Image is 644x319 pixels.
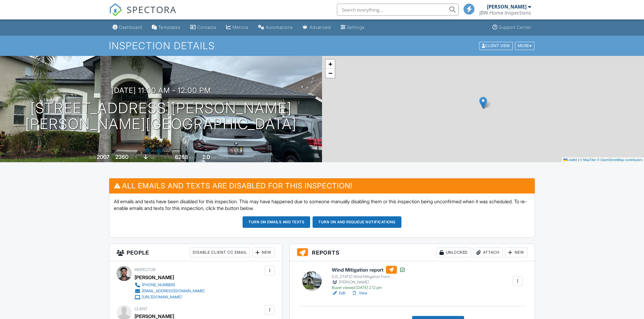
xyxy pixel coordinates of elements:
div: Metrics [233,25,248,30]
a: Zoom in [326,60,335,69]
button: Turn on and Requeue Notifications [313,216,401,228]
a: View [352,290,367,296]
a: Settings [338,22,367,33]
div: Dashboard [119,25,142,30]
img: The Best Home Inspection Software - Spectora [109,3,122,16]
span: | [578,158,579,162]
a: Contacts [188,22,219,33]
div: New [505,248,527,257]
div: New [252,248,275,257]
h1: [STREET_ADDRESS][PERSON_NAME] [PERSON_NAME][GEOGRAPHIC_DATA] [25,100,297,132]
a: [URL][DOMAIN_NAME] [135,294,205,300]
span: Lot Size [161,155,174,160]
h3: All emails and texts are disabled for this inspection! [109,178,535,193]
a: SPECTORA [109,8,177,21]
span: bathrooms [211,155,228,160]
span: + [328,60,332,68]
span: slab [149,155,156,160]
a: [EMAIL_ADDRESS][DOMAIN_NAME] [135,288,205,294]
div: [EMAIL_ADDRESS][DOMAIN_NAME] [142,289,205,293]
a: Edit [332,290,345,296]
div: Buyer viewed [DATE] 2:12 pm [332,285,405,290]
div: Contacts [197,25,216,30]
h3: Reports [290,244,535,261]
div: [URL][DOMAIN_NAME] [142,295,182,300]
span: Built [89,155,96,160]
img: Marker [479,97,487,109]
div: Client View [479,42,513,50]
div: Settings [347,25,365,30]
a: Automations (Basic) [256,22,295,33]
a: Advanced [300,22,333,33]
p: All emails and texts have been disabled for this inspection. This may have happened due to someon... [114,198,530,212]
div: 2360 [115,154,128,160]
div: [PERSON_NAME] [135,273,174,282]
div: [PHONE_NUMBER] [142,283,175,287]
div: [PERSON_NAME] [332,279,405,285]
div: Unlocked [436,248,471,257]
h6: Wind Mitigation report [332,266,405,274]
a: Zoom out [326,69,335,78]
div: 2.0 [202,154,210,160]
input: Search everything... [337,4,459,16]
a: [PHONE_NUMBER] [135,282,205,288]
span: sq. ft. [129,155,138,160]
a: Metrics [224,22,251,33]
div: Disable Client CC Email [190,248,250,257]
span: SPECTORA [127,3,177,16]
button: Turn on emails and texts [243,216,310,228]
span: Inspector [135,267,156,272]
div: [US_STATE] Wind Mitigation Form [332,274,405,279]
a: Wind Mitigation report [US_STATE] Wind Mitigation Form [PERSON_NAME] Buyer viewed [DATE] 2:12 pm [332,266,405,290]
a: © MapTiler [580,158,596,162]
h1: Inspection Details [109,40,535,51]
h3: [DATE] 11:00 am - 12:00 pm [111,86,211,94]
span: sq.ft. [189,155,197,160]
a: Leaflet [563,158,577,162]
div: Attach [474,248,503,257]
a: Client View [478,43,514,48]
h3: People [109,244,282,261]
div: JBW Home Inspections [479,10,531,16]
div: Automations [266,25,293,30]
div: More [515,42,535,50]
div: 6288 [175,154,188,160]
span: Client [135,307,148,311]
a: Templates [149,22,183,33]
span: − [328,69,332,77]
a: Support Center [490,22,534,33]
div: 2007 [97,154,110,160]
div: Templates [158,25,180,30]
a: © OpenStreetMap contributors [597,158,642,162]
div: Support Center [499,25,531,30]
a: Dashboard [110,22,145,33]
div: [PERSON_NAME] [487,4,527,10]
div: Advanced [310,25,331,30]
